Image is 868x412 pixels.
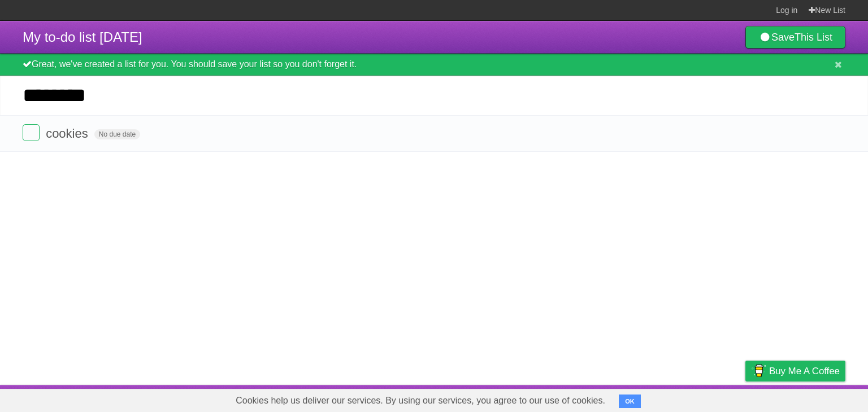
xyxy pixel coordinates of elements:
b: This List [795,32,832,43]
a: Suggest a feature [774,388,845,409]
img: Buy me a coffee [751,361,766,380]
span: My to-do list [DATE] [23,29,142,45]
label: Done [23,124,40,141]
a: Privacy [731,388,760,409]
a: Terms [692,388,717,409]
span: cookies [46,126,91,141]
a: Buy me a coffee [745,361,845,382]
a: About [595,388,619,409]
a: SaveThis List [745,26,845,49]
a: Developers [632,388,678,409]
span: No due date [94,129,140,139]
button: OK [619,395,641,408]
span: Cookies help us deliver our services. By using our services, you agree to our use of cookies. [224,389,617,412]
span: Buy me a coffee [769,361,840,381]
